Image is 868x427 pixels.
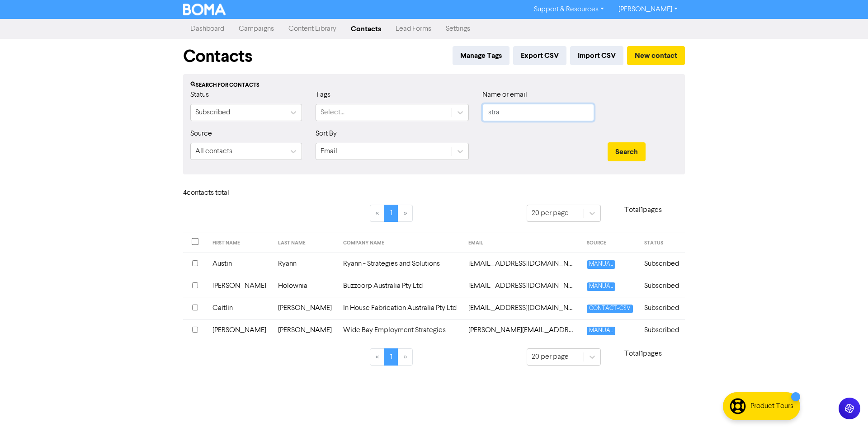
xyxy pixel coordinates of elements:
label: Source [190,128,212,139]
td: Ryann - Strategies and Solutions [338,253,463,275]
button: Import CSV [570,46,623,65]
td: austin@ljpemploymentfacilitator.com.au [463,253,581,275]
td: Austin [207,253,272,275]
span: MANUAL [587,282,615,291]
a: Page 1 is your current page [384,348,398,366]
label: Status [190,89,209,100]
td: In House Fabrication Australia Pty Ltd [338,297,463,319]
td: Subscribed [639,319,685,341]
td: Buzzcorp Australia Pty Ltd [338,275,463,297]
img: BOMA Logo [183,4,226,15]
td: Subscribed [639,275,685,297]
a: Contacts [344,20,388,38]
div: 20 per page [532,352,569,362]
div: Email [321,146,337,157]
div: 20 per page [532,208,569,219]
div: Search for contacts [190,81,678,89]
td: Wide Bay Employment Strategies [338,319,463,341]
th: SOURCE [581,233,639,253]
td: Subscribed [639,253,685,275]
button: New contact [627,46,685,65]
td: Ryann [273,253,338,275]
button: Manage Tags [453,46,509,65]
td: [PERSON_NAME] [207,319,272,341]
iframe: Chat Widget [823,384,868,427]
td: [PERSON_NAME] [273,297,338,319]
a: Dashboard [183,20,231,38]
h6: 4 contact s total [183,189,255,197]
button: Export CSV [513,46,566,65]
button: Search [608,142,646,161]
label: Sort By [316,128,337,139]
label: Tags [316,89,330,100]
span: MANUAL [587,327,615,335]
th: STATUS [639,233,685,253]
td: Subscribed [639,297,685,319]
p: Total 1 pages [601,348,685,359]
div: Subscribed [195,107,230,118]
span: CONTACT-CSV [587,305,633,313]
a: Campaigns [231,20,281,38]
a: Settings [439,20,477,38]
th: COMPANY NAME [338,233,463,253]
a: Page 1 is your current page [384,205,398,222]
td: [PERSON_NAME] [273,319,338,341]
div: Select... [321,107,344,118]
a: [PERSON_NAME] [611,2,685,17]
a: Support & Resources [527,2,611,17]
label: Name or email [482,89,527,100]
a: Lead Forms [388,20,439,38]
td: Caitlin [207,297,272,319]
td: [PERSON_NAME] [207,275,272,297]
td: holownia170.lh@gmail.com [463,275,581,297]
td: inhousefab@gmail.com [463,297,581,319]
a: Content Library [281,20,344,38]
td: shelley.herbert@corrections.qld.gov.au [463,319,581,341]
span: MANUAL [587,260,615,269]
h1: Contacts [183,46,252,67]
th: LAST NAME [273,233,338,253]
p: Total 1 pages [601,205,685,216]
td: Holownia [273,275,338,297]
th: FIRST NAME [207,233,272,253]
th: EMAIL [463,233,581,253]
div: All contacts [195,146,232,157]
